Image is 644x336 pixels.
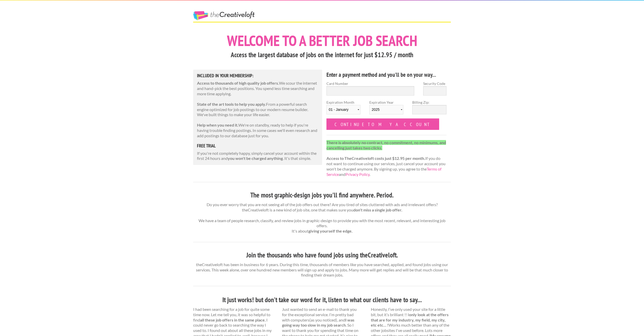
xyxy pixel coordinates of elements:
[412,100,446,105] label: Billing Zip:
[197,102,318,117] p: From a powerful search engine optimized for job postings to our modern resume builder. We've buil...
[326,156,425,161] strong: Access to TheCreativeloft costs just $12.95 per month.
[193,190,451,200] h3: The most graphic-design jobs you'll find anywhere. Period.
[193,295,451,305] h3: It just works! but don't take our word for it, listen to what our clients have to say...
[197,151,318,161] p: If you're not completely happy, simply cancel your account within the first 24 hours and . It's t...
[345,172,370,177] a: Privacy Policy
[308,228,353,233] strong: giving yourself the edge.
[193,202,451,234] p: Do you ever worry that you are not seeing all of the job offers out there? Are you tired of sites...
[197,123,318,138] p: We're on standby, ready to help if you're having trouble finding postings. In some cases we'll ev...
[193,11,255,20] a: The Creative Loft
[369,100,403,118] label: Expiration Year
[282,317,354,328] strong: I was going way too slow in my job search
[197,102,266,106] strong: State of the art tools to help you apply.
[197,81,279,85] strong: Access to thousands of high quality job offers.
[326,140,446,150] strong: There is absolutely no contract, no commitment, no minimums, and cancelling just takes two clicks.
[353,207,402,212] strong: don't miss a single job offer.
[193,250,451,260] h3: Join the thousands who have found jobs using theCreativeloft.
[326,81,414,86] label: Card Number
[326,71,447,79] h4: Enter a payment method and you'll be on your way...
[369,105,403,114] select: Expiration Year
[197,144,318,148] h5: free trial
[326,166,441,177] a: Terms of Service
[197,81,318,96] p: We scour the internet and hand-pick the best positions. You spend less time searching and more ti...
[200,317,265,322] strong: all these job offers in the same place
[326,118,439,130] input: Continue to my account
[423,81,447,86] label: Security Code
[197,123,238,127] strong: Help when you need it.
[326,140,447,177] p: If you do not want to continue using our services, just cancel your account you won't be charged ...
[326,105,360,114] select: Expiration Month
[326,100,360,118] label: Expiration Month
[193,33,451,48] h1: Welcome to a better job search
[197,73,318,78] h5: Included in Your Membership:
[193,262,451,278] p: theCreativeloft has been in business for 6 years. During this time, thousands of members like you...
[193,50,451,60] h3: Access the largest database of jobs on the internet for just $12.95 / month
[371,312,449,328] strong: only look at the offers that are for my industry, my field, my city, etc etc… !
[228,156,283,161] strong: you won't be charged anything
